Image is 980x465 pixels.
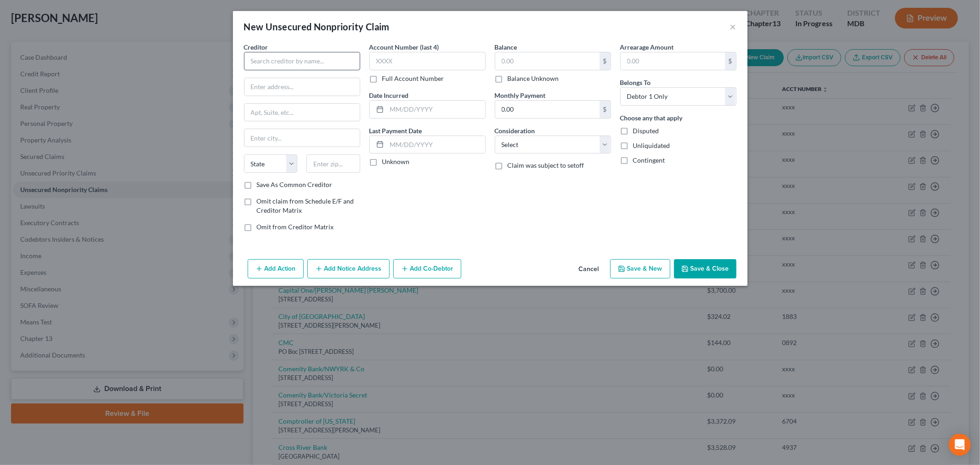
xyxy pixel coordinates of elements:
input: 0.00 [621,52,725,70]
span: Omit from Creditor Matrix [257,223,334,231]
label: Date Incurred [369,91,409,100]
label: Unknown [382,157,410,166]
label: Consideration [495,126,535,136]
button: Save & Close [674,259,736,278]
input: MM/DD/YYYY [387,101,485,118]
input: Enter address... [244,78,360,96]
div: $ [600,101,611,118]
label: Last Payment Date [369,126,422,136]
span: Disputed [633,127,659,135]
input: Search creditor by name... [244,52,360,70]
span: Unliquidated [633,142,670,149]
label: Arrearage Amount [620,42,674,52]
label: Save As Common Creditor [257,180,333,189]
button: Save & New [610,259,670,278]
input: XXXX [369,52,486,70]
button: Add Notice Address [307,259,390,278]
span: Belongs To [620,79,651,86]
label: Full Account Number [382,74,444,83]
input: Enter city... [244,129,360,147]
label: Account Number (last 4) [369,42,439,52]
span: Omit claim from Schedule E/F and Creditor Matrix [257,197,354,214]
div: $ [600,52,611,70]
span: Creditor [244,43,268,51]
div: Open Intercom Messenger [949,434,971,456]
button: Add Co-Debtor [393,259,461,278]
div: New Unsecured Nonpriority Claim [244,20,390,33]
button: × [730,21,736,32]
label: Balance Unknown [508,74,559,83]
label: Monthly Payment [495,91,546,100]
input: Apt, Suite, etc... [244,104,360,121]
span: Contingent [633,156,665,164]
label: Choose any that apply [620,113,683,123]
div: $ [725,52,736,70]
span: Claim was subject to setoff [508,161,584,169]
button: Cancel [572,260,606,278]
input: Enter zip... [306,154,360,173]
button: Add Action [248,259,304,278]
input: 0.00 [495,52,600,70]
input: MM/DD/YYYY [387,136,485,153]
label: Balance [495,42,517,52]
input: 0.00 [495,101,600,118]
